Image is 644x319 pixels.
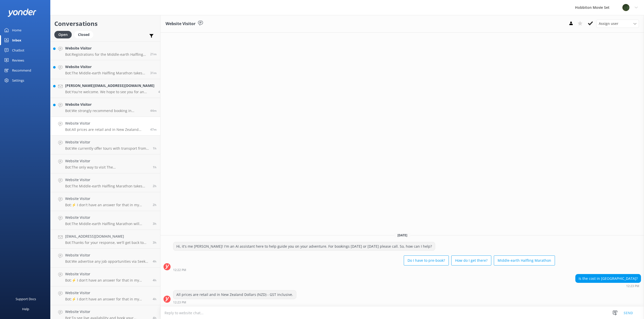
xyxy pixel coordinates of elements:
p: Bot: We advertise any job opportunities via Seek. You can check for openings at [URL][DOMAIN_NAME]. [65,259,149,264]
p: Bot: The only way to visit The [GEOGRAPHIC_DATA], where the Christmas event is held, is as part o... [65,165,149,170]
span: Sep 03 2025 10:58am (UTC +12:00) Pacific/Auckland [153,203,156,207]
p: Bot: ⚡ I don't have an answer for that in my knowledge base. Please try and rephrase your questio... [65,297,149,301]
span: Sep 03 2025 12:25pm (UTC +12:00) Pacific/Auckland [150,109,156,113]
h4: Website Visitor [65,158,149,164]
p: Bot: ⚡ I don't have an answer for that in my knowledge base. Please try and rephrase your questio... [65,278,149,283]
span: Assign user [599,21,618,26]
span: Sep 03 2025 11:25am (UTC +12:00) Pacific/Auckland [153,146,156,150]
p: Bot: We strongly recommend booking in advance as our tours are known to sell out, especially betw... [65,109,146,113]
div: Help [22,304,29,314]
div: Support Docs [16,294,36,304]
h4: Website Visitor [65,252,149,258]
a: Website VisitorBot:⚡ I don't have an answer for that in my knowledge base. Please try and rephras... [51,286,160,305]
span: Sep 03 2025 08:48am (UTC +12:00) Pacific/Auckland [153,278,156,282]
h4: Website Visitor [65,196,149,201]
a: [EMAIL_ADDRESS][DOMAIN_NAME]Bot:Thanks for your response, we'll get back to you as soon as we can... [51,230,160,249]
strong: 12:22 PM [173,269,186,272]
p: Bot: Thanks for your response, we'll get back to you as soon as we can during opening hours. [65,240,149,245]
a: Website VisitorBot:We strongly recommend booking in advance as our tours are known to sell out, e... [51,98,160,117]
a: Website VisitorBot:The Middle-earth Halfling Marathon takes participants through iconic sites fro... [51,60,160,79]
div: Closed [74,31,93,38]
h4: [PERSON_NAME][EMAIL_ADDRESS][DOMAIN_NAME] [65,83,154,88]
button: Middle-earth Halfling Marathon [494,255,555,265]
a: Website VisitorBot:The Middle-earth Halfling Marathon will return on [DATE]. Registrations for th... [51,211,160,230]
h4: Website Visitor [65,215,149,220]
div: Settings [12,75,24,85]
div: Open [54,31,72,38]
span: Sep 03 2025 12:23pm (UTC +12:00) Pacific/Auckland [150,127,156,132]
div: Is the cost in [GEOGRAPHIC_DATA]? [576,274,641,283]
div: Inbox [12,35,21,45]
span: Sep 03 2025 11:01am (UTC +12:00) Pacific/Auckland [153,184,156,188]
h4: Website Visitor [65,309,149,314]
button: Do I have to pre-book? [404,255,449,265]
p: Bot: The Middle-earth Halfling Marathon takes participants through iconic sites from the epic tri... [65,184,149,188]
h2: Conversations [54,19,156,28]
img: yonder-white-logo.png [8,9,36,17]
h4: Website Visitor [65,177,149,183]
h4: [EMAIL_ADDRESS][DOMAIN_NAME] [65,234,149,239]
span: Sep 03 2025 09:59am (UTC +12:00) Pacific/Auckland [153,222,156,226]
a: Website VisitorBot:We currently offer tours with transport from The Shire's Rest and Matamata isi... [51,136,160,154]
div: Hi, it's me [PERSON_NAME]! I'm an AI assistant here to help guide you on your adventure. For book... [173,242,435,251]
span: Sep 03 2025 08:47am (UTC +12:00) Pacific/Auckland [153,297,156,301]
div: All prices are retail and in New Zealand Dollars (NZD) - GST inclusive. [173,290,296,299]
p: Bot: ⚡ I don't have an answer for that in my knowledge base. Please try and rephrase your questio... [65,203,149,207]
p: Bot: The Middle-earth Halfling Marathon takes participants through iconic sites from the epic tri... [65,71,146,75]
h4: Website Visitor [65,45,146,51]
a: Website VisitorBot:The Middle-earth Halfling Marathon takes participants through iconic sites fro... [51,173,160,192]
span: Sep 03 2025 09:29am (UTC +12:00) Pacific/Auckland [153,240,156,245]
h4: Website Visitor [65,271,149,277]
span: Sep 03 2025 11:24am (UTC +12:00) Pacific/Auckland [153,165,156,169]
p: Bot: You're welcome. We hope to see you for an adventure soon! [65,90,154,94]
p: Bot: The Middle-earth Halfling Marathon will return on [DATE]. Registrations for the event will b... [65,222,149,226]
span: [DATE] [394,233,410,237]
a: Website VisitorBot:⚡ I don't have an answer for that in my knowledge base. Please try and rephras... [51,192,160,211]
span: Sep 03 2025 12:38pm (UTC +12:00) Pacific/Auckland [150,71,156,75]
button: How do I get there? [451,255,491,265]
a: Website VisitorBot:Registrations for the Middle-earth Halfling Marathon are currently full. Howev... [51,41,160,60]
div: Chatbot [12,45,24,55]
strong: 12:23 PM [173,301,186,304]
h4: Website Visitor [65,290,149,296]
a: Open [54,32,74,37]
p: Bot: Registrations for the Middle-earth Halfling Marathon are currently full. However, there will... [65,52,146,57]
a: [PERSON_NAME][EMAIL_ADDRESS][DOMAIN_NAME]Bot:You're welcome. We hope to see you for an adventure ... [51,79,160,98]
div: Sep 03 2025 12:23pm (UTC +12:00) Pacific/Auckland [575,284,641,288]
div: Reviews [12,55,24,65]
p: Bot: We currently offer tours with transport from The Shire's Rest and Matamata isite only. We do... [65,146,149,151]
h3: Website Visitor [166,21,195,27]
h4: Website Visitor [65,139,149,145]
h4: Website Visitor [65,121,146,126]
a: Closed [74,32,96,37]
p: Bot: All prices are retail and in New Zealand Dollars (NZD) - GST inclusive. [65,127,146,132]
h4: Website Visitor [65,102,146,107]
span: Sep 03 2025 12:49pm (UTC +12:00) Pacific/Auckland [150,52,156,56]
div: Sep 03 2025 12:23pm (UTC +12:00) Pacific/Auckland [173,300,296,304]
a: Website VisitorBot:⚡ I don't have an answer for that in my knowledge base. Please try and rephras... [51,268,160,286]
span: Sep 03 2025 12:28pm (UTC +12:00) Pacific/Auckland [158,90,165,94]
strong: 12:23 PM [626,285,639,288]
span: Sep 03 2025 09:09am (UTC +12:00) Pacific/Auckland [153,259,156,263]
div: Assign User [596,20,639,28]
img: 34-1720495293.png [622,4,630,11]
a: Website VisitorBot:All prices are retail and in New Zealand Dollars (NZD) - GST inclusive.47m [51,117,160,136]
div: Sep 03 2025 12:22pm (UTC +12:00) Pacific/Auckland [173,268,555,272]
h4: Website Visitor [65,64,146,70]
a: Website VisitorBot:We advertise any job opportunities via Seek. You can check for openings at [UR... [51,249,160,268]
div: Recommend [12,65,31,75]
div: Home [12,25,21,35]
a: Website VisitorBot:The only way to visit The [GEOGRAPHIC_DATA], where the Christmas event is held... [51,154,160,173]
